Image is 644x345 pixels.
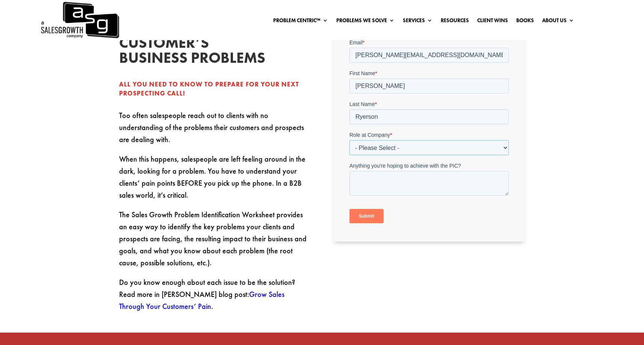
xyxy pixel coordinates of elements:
[336,18,395,26] a: Problems We Solve
[119,109,311,153] p: Too often salespeople reach out to clients with no understanding of the problems their customers ...
[119,153,311,209] p: When this happens, salespeople are left feeling around in the dark, looking for a problem. You ha...
[119,80,311,98] div: All you need to know to prepare for your next prospecting call!
[516,18,534,26] a: Books
[119,276,311,312] p: Do you know enough about each issue to be the solution? Read more in [PERSON_NAME] blog post: .
[542,18,574,26] a: About Us
[273,18,328,26] a: Problem Centric™
[119,209,311,276] p: The Sales Growth Problem Identification Worksheet provides an easy way to identify the key proble...
[349,39,509,230] iframe: Form 0
[441,18,469,26] a: Resources
[477,18,508,26] a: Client Wins
[403,18,432,26] a: Services
[119,289,284,311] a: Grow Sales Through Your Customers’ Pain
